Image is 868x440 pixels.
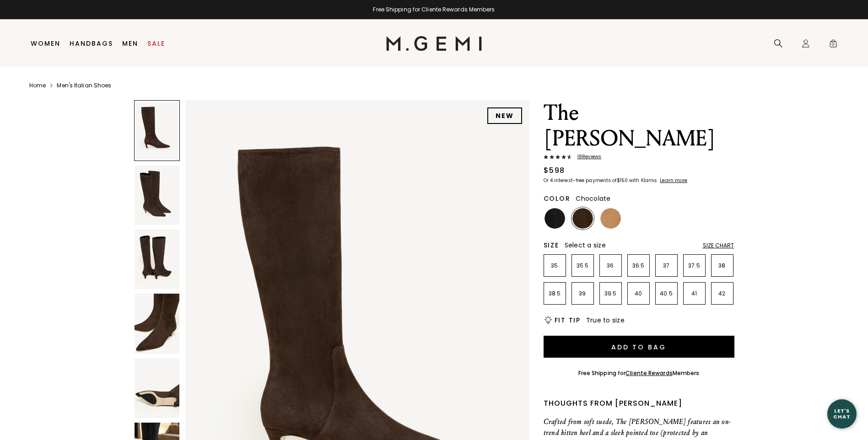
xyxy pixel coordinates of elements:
[712,262,733,269] p: 38
[135,230,179,290] img: The Tina
[578,370,700,377] div: Free Shipping for Members
[659,178,687,183] a: Learn more
[712,290,733,297] p: 42
[544,241,559,249] h2: Size
[600,208,621,229] img: Biscuit
[555,317,581,324] h2: Fit Tip
[544,336,734,358] button: Add to Bag
[544,100,734,151] h1: The [PERSON_NAME]
[586,316,625,325] span: True to size
[656,262,677,269] p: 37
[600,290,621,297] p: 39.5
[572,290,593,297] p: 39
[703,242,734,249] div: Size Chart
[544,195,571,202] h2: Color
[147,40,165,47] a: Sale
[617,177,628,184] klarna-placement-style-amount: $150
[386,36,482,51] img: M.Gemi
[544,165,565,176] div: $598
[544,398,734,409] div: Thoughts from [PERSON_NAME]
[544,154,734,161] a: 18Reviews
[625,369,673,377] a: Cliente Rewards
[629,177,659,184] klarna-placement-style-body: with Klarna
[544,262,566,269] p: 35
[122,40,138,47] a: Men
[576,194,610,203] span: Chocolate
[70,40,113,47] a: Handbags
[544,290,566,297] p: 38.5
[565,241,606,250] span: Select a size
[135,294,179,354] img: The Tina
[827,408,857,419] div: Let's Chat
[544,177,617,184] klarna-placement-style-body: Or 4 interest-free payments of
[572,154,602,160] span: 18 Review s
[628,290,649,297] p: 40
[572,262,593,269] p: 35.5
[31,40,60,47] a: Women
[57,82,111,89] a: Men's Italian Shoes
[135,165,179,225] img: The Tina
[572,208,593,229] img: Chocolate
[684,262,705,269] p: 37.5
[29,82,46,89] a: Home
[487,107,522,124] div: NEW
[628,262,649,269] p: 36.5
[660,177,687,184] klarna-placement-style-cta: Learn more
[684,290,705,297] p: 41
[545,208,565,229] img: Black
[135,358,179,418] img: The Tina
[656,290,677,297] p: 40.5
[600,262,621,269] p: 36
[829,41,838,50] span: 0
